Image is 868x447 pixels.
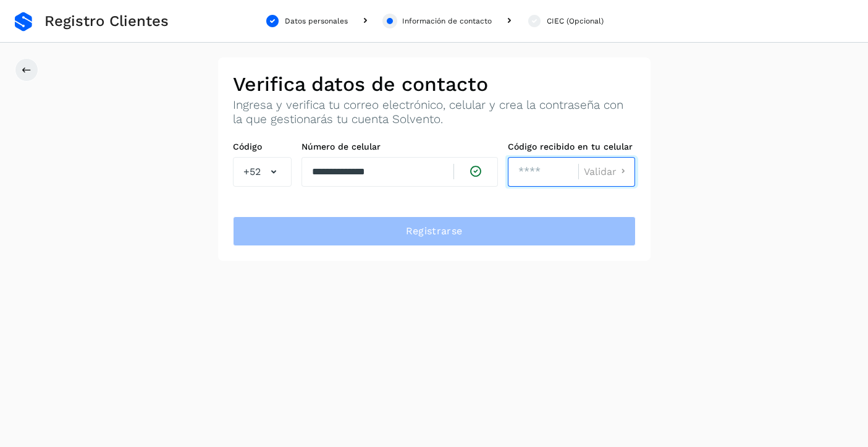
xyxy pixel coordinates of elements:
div: Información de contacto [402,15,492,27]
span: Registro Clientes [44,12,169,30]
div: CIEC (Opcional) [547,15,604,27]
button: Validar [584,165,630,178]
label: Código [233,142,292,152]
span: Registrarse [406,224,462,238]
label: Número de celular [301,142,498,152]
button: Registrarse [233,216,636,246]
span: +52 [243,164,261,179]
div: Datos personales [285,15,348,27]
h2: Verifica datos de contacto [233,72,636,96]
p: Ingresa y verifica tu correo electrónico, celular y crea la contraseña con la que gestionarás tu ... [233,98,636,127]
span: Validar [584,167,617,177]
label: Código recibido en tu celular [508,142,636,152]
